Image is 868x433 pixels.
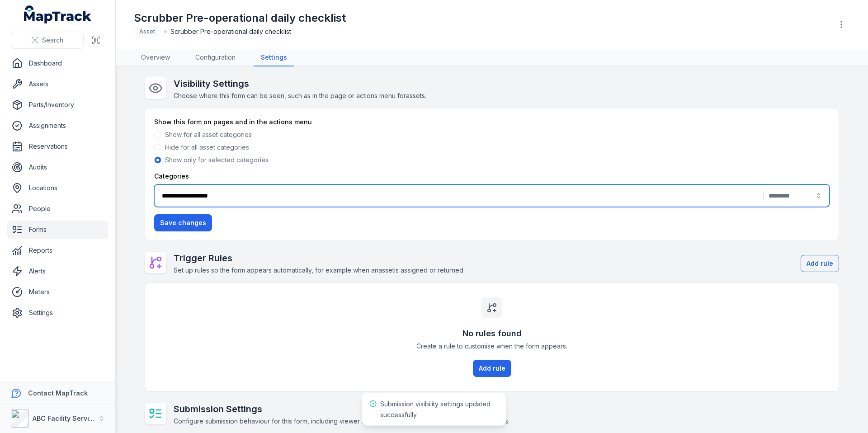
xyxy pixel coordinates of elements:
a: Settings [254,49,294,66]
span: Set up rules so the form appears automatically, for example when an asset is assigned or returned. [174,266,465,274]
label: Show for all asset categories [165,130,252,139]
a: Audits [7,158,108,176]
h1: Scrubber Pre-operational daily checklist [134,11,346,25]
a: Forms [7,221,108,239]
button: Add rule [473,360,511,377]
span: Create a rule to customise when the form appears. [416,342,567,351]
a: Meters [7,283,108,301]
h2: Visibility Settings [174,77,426,90]
a: People [7,200,108,218]
label: Hide for all asset categories [165,143,249,152]
button: Search [11,32,84,49]
a: Configuration [188,49,243,66]
button: Add rule [801,255,839,272]
span: Submission visibility settings updated successfully [380,400,491,419]
strong: Contact MapTrack [28,389,88,397]
div: Asset [134,25,160,38]
button: Save changes [154,214,212,231]
a: Dashboard [7,54,108,72]
h2: Submission Settings [174,403,509,415]
a: Reports [7,241,108,259]
a: Reservations [7,137,108,155]
span: Search [42,36,63,45]
span: Scrubber Pre-operational daily checklist [170,27,291,36]
a: Assignments [7,117,108,135]
a: Alerts [7,262,108,280]
a: Parts/Inventory [7,96,108,114]
label: Categories [154,172,189,181]
h2: Trigger Rules [174,252,465,264]
label: Show only for selected categories [165,155,269,165]
a: Locations [7,179,108,197]
span: Configure submission behaviour for this form, including viewer access, processing, and post-submi... [174,417,509,425]
a: MapTrack [24,5,92,24]
label: Show this form on pages and in the actions menu [154,118,312,127]
span: Choose where this form can be seen, such as in the page or actions menu for assets . [174,92,426,99]
strong: ABC Facility Services [33,414,101,422]
a: Assets [7,75,108,93]
a: Settings [7,304,108,322]
a: Overview [134,49,177,66]
h3: No rules found [462,327,522,340]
